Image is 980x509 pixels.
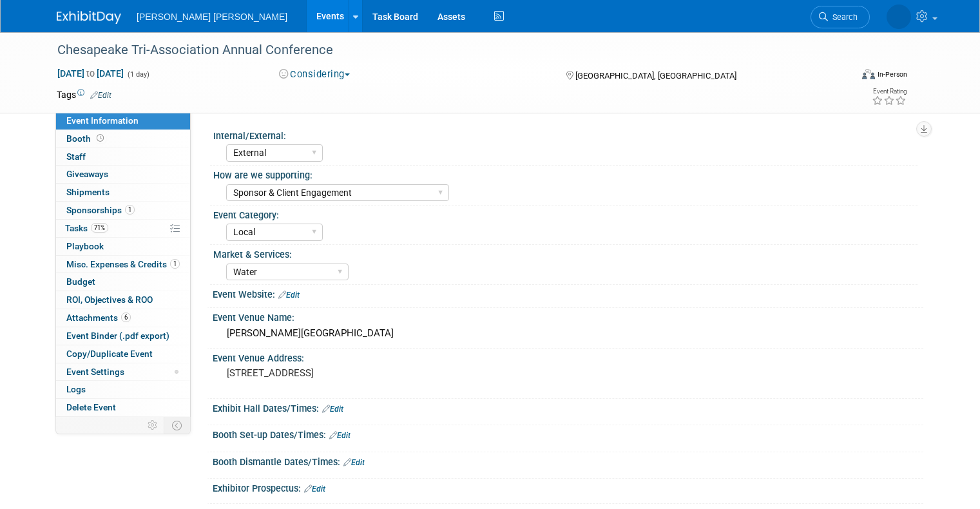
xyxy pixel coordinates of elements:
span: Attachments [66,312,131,323]
span: Booth not reserved yet [94,133,106,143]
span: Search [828,12,858,22]
span: Modified Layout [175,370,178,374]
span: (1 day) [126,70,149,79]
div: In-Person [877,70,907,79]
span: 6 [121,312,131,322]
img: Format-Inperson.png [862,69,875,79]
a: Edit [343,458,365,467]
span: 1 [170,259,180,269]
a: Sponsorships1 [56,202,190,219]
span: Tasks [65,223,108,233]
div: How are we supporting: [213,166,918,182]
div: [PERSON_NAME][GEOGRAPHIC_DATA] [222,323,914,343]
a: Event Binder (.pdf export) [56,327,190,345]
a: Edit [90,91,111,100]
button: Considering [274,68,355,81]
a: Logs [56,381,190,398]
span: [GEOGRAPHIC_DATA], [GEOGRAPHIC_DATA] [575,71,736,81]
td: Personalize Event Tab Strip [142,417,164,434]
a: Giveaways [56,166,190,183]
span: Sponsorships [66,205,135,215]
span: Event Information [66,115,139,126]
div: Event Format [782,67,907,86]
span: Playbook [66,241,104,251]
span: Logs [66,384,86,394]
div: Exhibit Hall Dates/Times: [213,399,923,416]
a: ROI, Objectives & ROO [56,291,190,309]
div: Event Venue Name: [213,308,923,324]
span: Giveaways [66,169,108,179]
div: Event Rating [872,88,907,95]
a: Playbook [56,238,190,255]
span: 1 [125,205,135,215]
a: Edit [329,431,351,440]
span: Event Settings [66,367,124,377]
a: Budget [56,273,190,291]
span: [PERSON_NAME] [PERSON_NAME] [137,12,287,22]
span: Budget [66,276,95,287]
span: Staff [66,151,86,162]
div: Event Category: [213,206,918,222]
div: Chesapeake Tri-Association Annual Conference [53,39,835,62]
a: Event Information [56,112,190,130]
img: Kelly Graber [887,5,911,29]
span: Booth [66,133,106,144]
a: Copy/Duplicate Event [56,345,190,363]
td: Toggle Event Tabs [164,417,191,434]
div: Event Website: [213,285,923,302]
div: Internal/External: [213,126,918,142]
a: Edit [278,291,300,300]
a: Edit [304,485,325,494]
span: 71% [91,223,108,233]
td: Tags [57,88,111,101]
a: Booth [56,130,190,148]
span: Copy/Duplicate Event [66,349,153,359]
img: ExhibitDay [57,11,121,24]
div: Booth Set-up Dates/Times: [213,425,923,442]
a: Staff [56,148,190,166]
a: Edit [322,405,343,414]
span: ROI, Objectives & ROO [66,294,153,305]
span: Misc. Expenses & Credits [66,259,180,269]
span: Delete Event [66,402,116,412]
div: Exhibitor Prospectus: [213,479,923,495]
a: Search [811,6,870,28]
span: to [84,68,97,79]
div: Booth Dismantle Dates/Times: [213,452,923,469]
a: Delete Event [56,399,190,416]
span: Event Binder (.pdf export) [66,331,169,341]
span: [DATE] [DATE] [57,68,124,79]
a: Event Settings [56,363,190,381]
a: Attachments6 [56,309,190,327]
div: Event Venue Address: [213,349,923,365]
pre: [STREET_ADDRESS] [227,367,495,379]
div: Market & Services: [213,245,918,261]
a: Tasks71% [56,220,190,237]
span: Shipments [66,187,110,197]
a: Shipments [56,184,190,201]
a: Misc. Expenses & Credits1 [56,256,190,273]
